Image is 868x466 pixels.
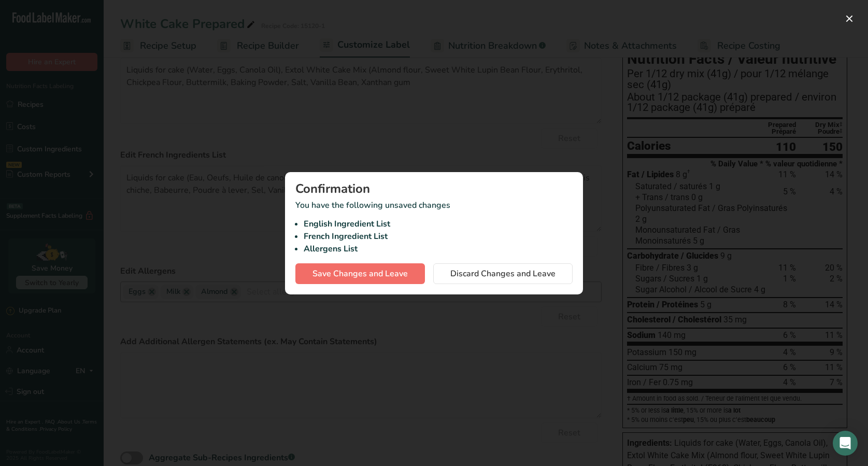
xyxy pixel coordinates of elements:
[295,199,573,255] p: You have the following unsaved changes
[833,431,858,456] div: Open Intercom Messenger
[295,182,573,195] div: Confirmation
[312,267,408,280] span: Save Changes and Leave
[433,263,573,284] button: Discard Changes and Leave
[450,267,556,280] span: Discard Changes and Leave
[304,243,573,255] li: Allergens List
[304,230,573,243] li: French Ingredient List
[304,218,573,230] li: English Ingredient List
[295,263,425,284] button: Save Changes and Leave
